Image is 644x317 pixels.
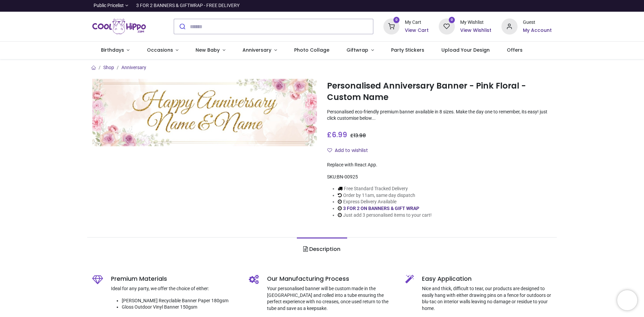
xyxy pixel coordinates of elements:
a: My Account [523,27,552,34]
span: BN-00925 [337,174,358,179]
a: View Wishlist [460,27,491,34]
a: 0 [383,23,399,29]
span: £ [350,132,366,139]
span: Offers [507,47,523,53]
a: Logo of Cool Hippo [92,17,146,36]
li: Just add 3 personalised items to your cart! [338,212,432,219]
span: 6.99 [332,130,347,140]
li: Gloss Outdoor Vinyl Banner 150gsm [122,304,239,311]
div: My Cart [405,19,429,26]
a: New Baby [187,42,234,59]
h5: Our Manufacturing Process [267,275,395,283]
div: Guest [523,19,552,26]
a: Public Pricelist [92,2,128,9]
span: Birthdays [101,47,124,53]
a: Giftwrap [338,42,382,59]
sup: 0 [393,17,400,23]
li: [PERSON_NAME] Recyclable Banner Paper 180gsm [122,298,239,304]
a: Anniversary [234,42,285,59]
li: Order by 11am, same day dispatch [338,192,432,199]
a: View Cart [405,27,429,34]
div: Replace with React App. [327,162,552,168]
h1: Personalised Anniversary Banner - Pink Floral - Custom Name [327,80,552,103]
h5: Easy Application [422,275,552,283]
div: My Wishlist [460,19,491,26]
a: Shop [103,65,114,70]
span: Photo Collage [294,47,329,53]
sup: 0 [449,17,455,23]
span: Occasions [147,47,173,53]
button: Add to wishlistAdd to wishlist [327,145,374,156]
div: SKU: [327,174,552,180]
a: 3 FOR 2 ON BANNERS & GIFT WRAP [343,206,419,211]
span: Upload Your Design [441,47,490,53]
li: Free Standard Tracked Delivery [338,186,432,192]
p: Personalised eco-friendly premium banner available in 8 sizes. Make the day one to remember, its ... [327,109,552,122]
i: Add to wishlist [327,148,332,153]
a: Birthdays [92,42,138,59]
iframe: Customer reviews powered by Trustpilot [411,2,552,9]
li: Express Delivery Available [338,199,432,205]
span: Public Pricelist [94,2,124,9]
a: Occasions [138,42,187,59]
h5: Premium Materials [111,275,239,283]
button: Submit [174,19,190,34]
iframe: Brevo live chat [617,290,637,310]
p: Nice and thick, difficult to tear, our products are designed to easily hang with either drawing p... [422,285,552,312]
span: Anniversary [243,47,271,53]
a: Description [297,237,347,261]
p: Your personalised banner will be custom made in the [GEOGRAPHIC_DATA] and rolled into a tube ensu... [267,285,395,312]
a: 0 [439,23,455,29]
span: 13.98 [354,132,366,139]
img: Cool Hippo [92,17,146,36]
p: Ideal for any party, we offer the choice of either: [111,285,239,292]
span: Giftwrap [346,47,368,53]
a: Anniversary [121,65,146,70]
div: 3 FOR 2 BANNERS & GIFTWRAP - FREE DELIVERY [136,2,239,9]
img: Personalised Anniversary Banner - Pink Floral - Custom Name [92,79,317,146]
span: Party Stickers [391,47,424,53]
span: £ [327,130,347,140]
